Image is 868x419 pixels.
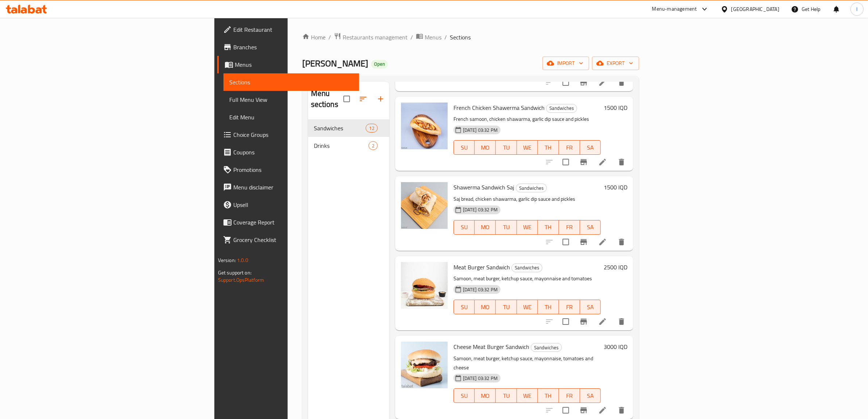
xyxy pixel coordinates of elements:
[478,222,493,232] span: MO
[548,59,583,68] span: import
[460,127,501,134] span: [DATE] 03:32 PM
[478,391,493,401] span: MO
[559,220,580,235] button: FR
[218,268,252,277] span: Get support on:
[217,143,359,161] a: Coupons
[369,142,377,149] span: 2
[558,314,573,329] span: Select to update
[583,222,598,232] span: SA
[583,391,598,401] span: SA
[517,140,538,155] button: WE
[517,220,538,235] button: WE
[520,302,535,312] span: WE
[516,184,547,192] div: Sandwiches
[575,313,592,330] button: Branch-specific-item
[223,108,359,126] a: Edit Menu
[233,130,354,139] span: Choice Groups
[314,124,366,132] div: Sandwiches
[444,33,447,42] li: /
[302,55,368,72] span: [PERSON_NAME]
[652,5,697,14] div: Menu-management
[369,141,378,150] div: items
[366,124,377,132] div: items
[454,195,601,204] p: Saj bread, chicken shawarma, garlic dip sauce and pickles
[457,222,472,232] span: SU
[598,78,607,87] a: Edit menu item
[233,148,354,157] span: Coupons
[454,300,475,314] button: SU
[613,313,630,330] button: delete
[517,300,538,314] button: WE
[559,300,580,314] button: FR
[546,104,577,112] span: Sandwiches
[457,302,472,312] span: SU
[499,302,514,312] span: TU
[583,302,598,312] span: SA
[598,406,607,415] a: Edit menu item
[223,73,359,91] a: Sections
[425,33,441,42] span: Menus
[538,140,559,155] button: TH
[308,116,389,157] nav: Menu sections
[538,300,559,314] button: TH
[217,56,359,73] a: Menus
[233,25,354,34] span: Edit Restaurant
[314,141,369,150] span: Drinks
[460,375,501,382] span: [DATE] 03:32 PM
[520,142,535,153] span: WE
[217,214,359,231] a: Coverage Report
[334,32,408,42] a: Restaurants management
[354,90,372,108] span: Sort sections
[454,182,514,193] span: Shawerma Sandwich Saj
[541,222,556,232] span: TH
[401,342,448,388] img: Cheese Meat Burger Sandwich
[583,142,598,153] span: SA
[731,5,779,13] div: [GEOGRAPHIC_DATA]
[559,140,580,155] button: FR
[604,182,627,192] h6: 1500 IQD
[475,388,496,403] button: MO
[604,262,627,272] h6: 2500 IQD
[520,222,535,232] span: WE
[496,300,517,314] button: TU
[499,142,514,153] span: TU
[499,222,514,232] span: TU
[401,103,448,149] img: French Chicken Shawerma Sandwich
[580,300,601,314] button: SA
[308,137,389,154] div: Drinks2
[416,32,441,42] a: Menus
[475,140,496,155] button: MO
[517,388,538,403] button: WE
[410,33,413,42] li: /
[371,60,388,69] div: Open
[575,401,592,419] button: Branch-specific-item
[233,165,354,174] span: Promotions
[371,61,388,67] span: Open
[496,220,517,235] button: TU
[450,33,471,42] span: Sections
[454,115,601,124] p: French samoon, chicken shawarma, garlic dip sauce and pickles
[217,178,359,196] a: Menu disclaimer
[604,342,627,352] h6: 3000 IQD
[233,43,354,51] span: Branches
[478,142,493,153] span: MO
[229,113,354,122] span: Edit Menu
[478,302,493,312] span: MO
[339,91,354,107] span: Select all sections
[217,196,359,214] a: Upsell
[457,142,472,153] span: SU
[604,103,627,113] h6: 1500 IQD
[856,5,857,13] span: l
[454,341,529,352] span: Cheese Meat Burger Sandwich
[217,21,359,38] a: Edit Restaurant
[531,343,561,352] span: Sandwiches
[538,220,559,235] button: TH
[218,255,236,265] span: Version:
[538,388,559,403] button: TH
[460,286,501,293] span: [DATE] 03:32 PM
[511,264,542,272] div: Sandwiches
[575,74,592,91] button: Branch-specific-item
[520,391,535,401] span: WE
[613,233,630,251] button: delete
